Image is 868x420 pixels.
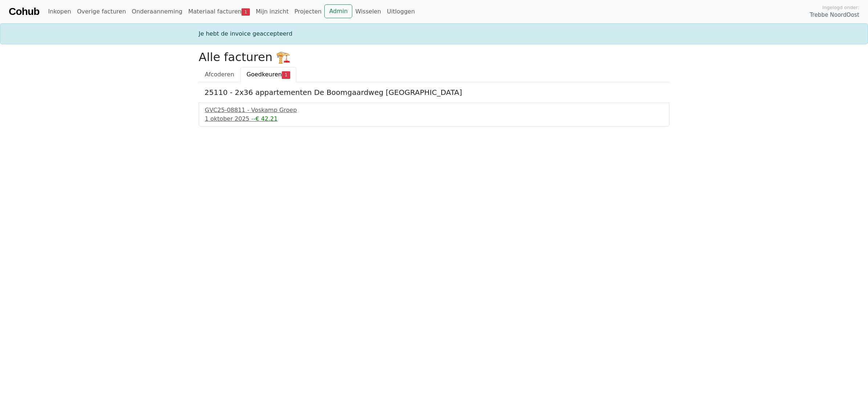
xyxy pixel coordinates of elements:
span: Trebbe NoordOost [810,11,859,19]
a: Wisselen [352,4,384,19]
a: Inkopen [45,4,74,19]
div: Je hebt de invoice geaccepteerd [194,29,674,38]
span: Ingelogd onder: [822,4,859,11]
h5: 25110 - 2x36 appartementen De Boomgaardweg [GEOGRAPHIC_DATA] [204,88,664,97]
a: Cohub [9,3,39,20]
a: GVC25-08811 - Voskamp Groep1 oktober 2025 --€ 42.21 [205,106,663,123]
h2: Alle facturen 🏗️ [199,50,669,64]
span: Afcoderen [205,71,234,78]
a: Projecten [292,4,325,19]
div: 1 oktober 2025 - [205,115,663,123]
a: Onderaanneming [129,4,185,19]
span: Goedkeuren [247,71,282,78]
a: Overige facturen [74,4,129,19]
span: -€ 42.21 [253,115,278,122]
div: GVC25-08811 - Voskamp Groep [205,106,663,115]
a: Afcoderen [199,67,240,82]
a: Materiaal facturen1 [185,4,253,19]
a: Mijn inzicht [253,4,292,19]
span: 1 [242,8,250,16]
a: Uitloggen [384,4,418,19]
a: Goedkeuren1 [240,67,296,82]
a: Admin [324,4,352,18]
span: 1 [282,71,290,79]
